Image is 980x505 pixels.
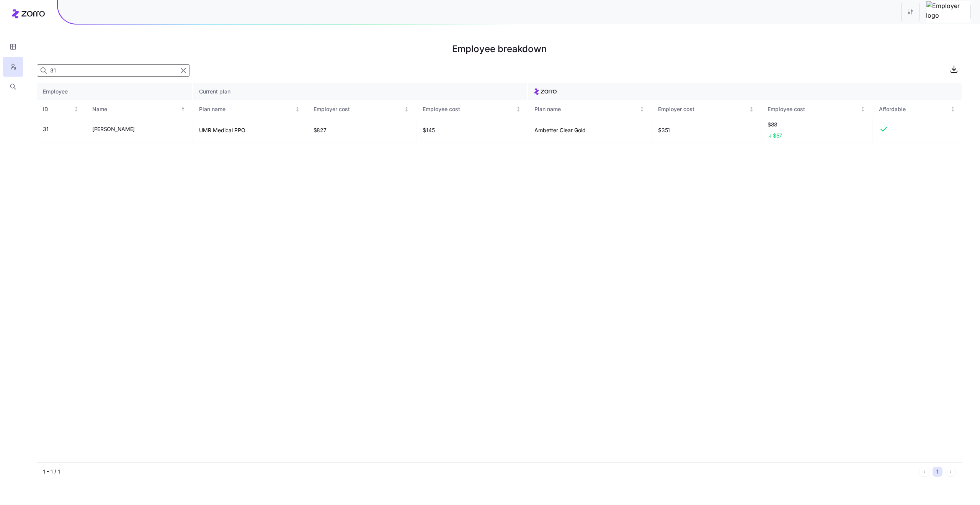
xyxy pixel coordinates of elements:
[193,100,307,118] th: Plan nameNot sorted
[314,105,403,113] div: Employer cost
[658,105,747,113] div: Employer cost
[950,107,955,112] div: Not sorted
[92,105,179,113] div: Name
[516,107,521,112] div: Not sorted
[658,126,670,134] span: $351
[528,118,652,143] td: Ambetter Clear Gold
[295,107,300,112] div: Not sorted
[37,64,190,77] input: Search Employees
[933,467,942,477] button: 1
[37,83,193,100] th: Employee
[43,125,48,133] span: 31
[534,105,638,113] div: Plan name
[920,467,929,477] button: Previous page
[768,121,866,128] span: $88
[873,100,962,118] th: AffordableNot sorted
[43,105,72,113] div: ID
[773,132,782,139] span: $57
[946,467,955,477] button: Next page
[652,100,761,118] th: Employer costNot sorted
[37,40,962,58] h1: Employee breakdown
[180,107,186,112] div: Sorted ascending
[86,100,193,118] th: NameSorted ascending
[761,100,873,118] th: Employee costNot sorted
[404,107,409,112] div: Not sorted
[749,107,754,112] div: Not sorted
[926,1,970,23] img: Employer logo
[193,118,307,143] td: UMR Medical PPO
[860,107,866,112] div: Not sorted
[879,105,949,113] div: Affordable
[416,100,528,118] th: Employee costNot sorted
[423,126,434,134] span: $145
[199,105,293,113] div: Plan name
[73,107,79,112] div: Not sorted
[639,107,645,112] div: Not sorted
[423,105,514,113] div: Employee cost
[768,105,859,113] div: Employee cost
[37,100,86,118] th: IDNot sorted
[528,100,652,118] th: Plan nameNot sorted
[43,468,916,475] div: 1 - 1 / 1
[92,125,135,133] span: [PERSON_NAME]
[314,126,327,134] span: $827
[307,100,417,118] th: Employer costNot sorted
[193,83,528,100] th: Current plan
